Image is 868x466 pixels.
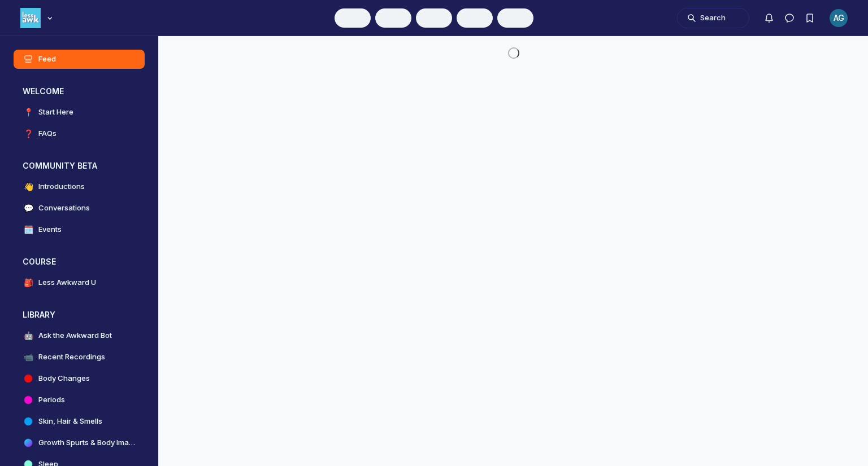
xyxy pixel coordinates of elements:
[830,9,848,27] button: User menu options
[14,369,145,388] a: Body Changes
[14,157,145,175] button: COMMUNITY BETACollapse space
[14,348,145,367] a: 📹Recent Recordings
[23,107,34,118] span: 📍
[38,224,62,235] h4: Events
[38,416,102,427] h4: Skin, Hair & Smells
[14,306,145,324] button: LIBRARYCollapse space
[38,277,96,288] h4: Less Awkward U
[23,256,56,267] h3: COURSE
[23,160,97,172] h3: COMMUNITY BETA
[23,203,34,214] span: 💬
[38,351,105,363] h4: Recent Recordings
[800,8,820,28] button: Bookmarks
[14,82,145,100] button: WELCOMECollapse space
[20,7,55,29] button: Less Awkward Hub logo
[38,54,56,65] h4: Feed
[14,433,145,452] a: Growth Spurts & Body Image
[38,128,57,139] h4: FAQs
[23,181,34,192] span: 👋
[159,36,868,68] main: Main Content
[38,437,136,449] h4: Growth Spurts & Body Image
[14,253,145,271] button: COURSECollapse space
[14,103,145,122] a: 📍Start Here
[23,277,34,288] span: 🎒
[23,309,55,320] h3: LIBRARY
[14,412,145,431] a: Skin, Hair & Smells
[14,326,145,345] a: 🤖Ask the Awkward Bot
[23,351,34,363] span: 📹
[23,330,34,341] span: 🤖
[14,390,145,410] a: Periods
[38,107,73,118] h4: Start Here
[38,181,85,192] h4: Introductions
[38,203,90,214] h4: Conversations
[38,373,90,384] h4: Body Changes
[14,273,145,292] a: 🎒Less Awkward U
[38,330,112,341] h4: Ask the Awkward Bot
[14,220,145,239] a: 🗓️Events
[14,177,145,196] a: 👋Introductions
[23,128,34,139] span: ❓
[38,394,65,406] h4: Periods
[14,199,145,218] a: 💬Conversations
[830,9,848,27] div: AG
[20,8,41,28] img: Less Awkward Hub logo
[14,124,145,143] a: ❓FAQs
[759,8,779,28] button: Notifications
[14,50,145,69] a: Feed
[23,86,64,97] h3: WELCOME
[23,224,34,235] span: 🗓️
[677,8,749,28] button: Search
[779,8,800,28] button: Direct messages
